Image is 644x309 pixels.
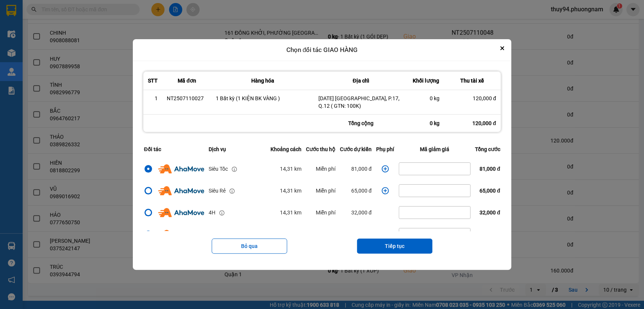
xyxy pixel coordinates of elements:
[268,141,304,158] th: Khoảng cách
[212,239,287,254] button: Bỏ qua
[167,95,207,102] div: NT2507110027
[374,141,397,158] th: Phụ phí
[148,95,158,102] div: 1
[408,115,444,132] div: 0 kg
[268,158,304,180] td: 14,31 km
[268,223,304,245] td: 14,31 km
[158,164,204,173] img: Ahamove
[209,208,215,217] div: 4H
[304,223,338,245] td: Miễn phí
[338,180,374,202] td: 65,000 đ
[338,202,374,223] td: 32,000 đ
[480,188,500,194] span: 65,000 đ
[338,141,374,158] th: Cước dự kiến
[498,44,507,53] button: Close
[206,141,268,158] th: Dịch vụ
[209,187,226,195] div: Siêu Rẻ
[413,76,440,85] div: Khối lượng
[357,239,432,254] button: Tiếp tục
[304,202,338,223] td: Miễn phí
[449,95,496,102] div: 120,000 đ
[268,180,304,202] td: 14,31 km
[480,210,500,216] span: 32,000 đ
[158,230,204,239] img: Ahamove
[167,76,207,85] div: Mã đơn
[304,180,338,202] td: Miễn phí
[268,202,304,223] td: 14,31 km
[216,95,309,102] div: 1 Bất kỳ (1 KIỆN BK VÀNG )
[216,76,309,85] div: Hàng hóa
[444,115,501,132] div: 120,000 đ
[304,158,338,180] td: Miễn phí
[158,186,204,195] img: Ahamove
[338,158,374,180] td: 81,000 đ
[133,39,511,61] div: Chọn đối tác GIAO HÀNG
[209,165,228,173] div: Siêu Tốc
[338,223,374,245] td: 64,000 đ
[133,39,511,270] div: dialog
[148,76,158,85] div: STT
[413,95,440,102] div: 0 kg
[318,95,404,110] div: [DATE] [GEOGRAPHIC_DATA], P.17, Q.12 ( GTN: 100K)
[209,230,215,239] div: 2H
[473,141,503,158] th: Tổng cước
[141,141,206,158] th: Đối tác
[480,166,500,172] span: 81,000 đ
[314,115,408,132] div: Tổng cộng
[158,208,204,217] img: Ahamove
[304,141,338,158] th: Cước thu hộ
[449,76,496,85] div: Thu tài xế
[397,141,473,158] th: Mã giảm giá
[318,76,404,85] div: Địa chỉ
